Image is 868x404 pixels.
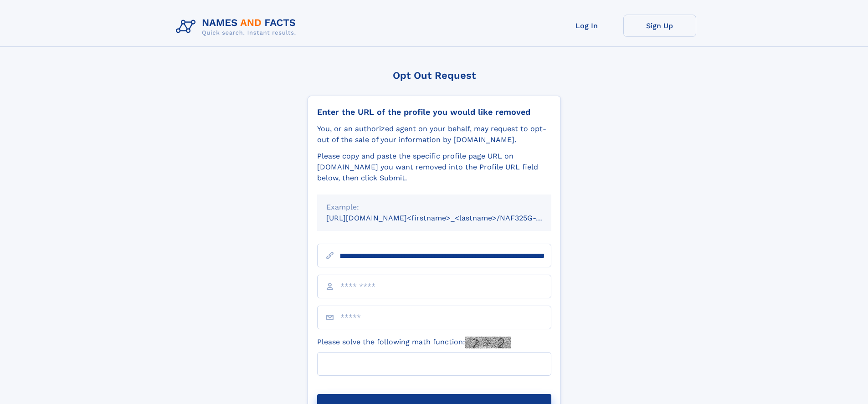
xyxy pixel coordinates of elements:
[317,151,551,184] div: Please copy and paste the specific profile page URL on [DOMAIN_NAME] you want removed into the Pr...
[623,15,696,37] a: Sign Up
[308,70,561,81] div: Opt Out Request
[317,107,551,117] div: Enter the URL of the profile you would like removed
[317,337,511,348] label: Please solve the following math function:
[326,214,569,222] small: [URL][DOMAIN_NAME]<firstname>_<lastname>/NAF325G-xxxxxxxx
[550,15,623,37] a: Log In
[172,15,303,39] img: Logo Names and Facts
[326,202,542,213] div: Example:
[317,123,551,145] div: You, or an authorized agent on your behalf, may request to opt-out of the sale of your informatio...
